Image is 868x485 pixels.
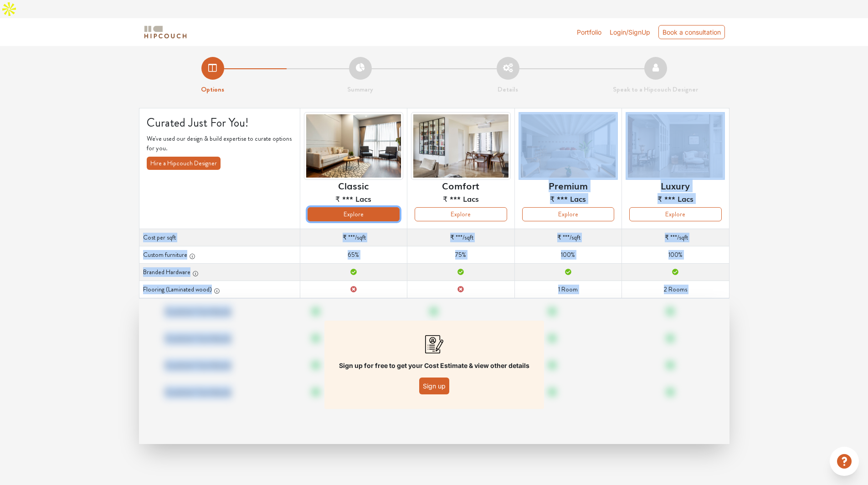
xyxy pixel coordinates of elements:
td: 2 Rooms [622,281,729,298]
strong: Details [498,84,518,94]
th: Custom furniture [139,246,300,264]
td: 75% [407,246,514,264]
td: /sqft [514,229,621,246]
img: logo-horizontal.svg [143,24,188,40]
h6: Luxury [661,180,690,191]
strong: Options [201,84,224,94]
button: Hire a Hipcouch Designer [147,157,221,170]
strong: Speak to a Hipcouch Designer [613,84,698,94]
h6: Classic [338,180,369,191]
button: Explore [415,207,507,221]
p: We've used our design & build expertise to curate options for you. [147,134,293,153]
th: Flooring (Laminated wood) [139,281,300,298]
td: 65% [300,246,407,264]
th: Cost per sqft [139,229,300,246]
img: header-preview [626,112,725,180]
button: Explore [629,207,721,221]
span: logo-horizontal.svg [143,22,188,42]
td: 100% [622,246,729,264]
td: /sqft [622,229,729,246]
button: Sign up [419,378,449,394]
a: Portfolio [577,27,601,37]
td: 1 Room [514,281,621,298]
span: Login/SignUp [610,28,650,36]
td: 100% [514,246,621,264]
h6: Premium [549,180,588,191]
p: Sign up for free to get your Cost Estimate & view other details [339,361,529,370]
h6: Comfort [442,180,479,191]
h4: Curated Just For You! [147,116,293,130]
strong: Summary [347,84,373,94]
img: header-preview [304,112,403,180]
img: header-preview [519,112,618,180]
div: Book a consultation [658,25,725,39]
img: header-preview [411,112,510,180]
td: /sqft [300,229,407,246]
button: Explore [308,207,400,221]
td: /sqft [407,229,514,246]
button: Explore [522,207,614,221]
th: Branded Hardware [139,264,300,281]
